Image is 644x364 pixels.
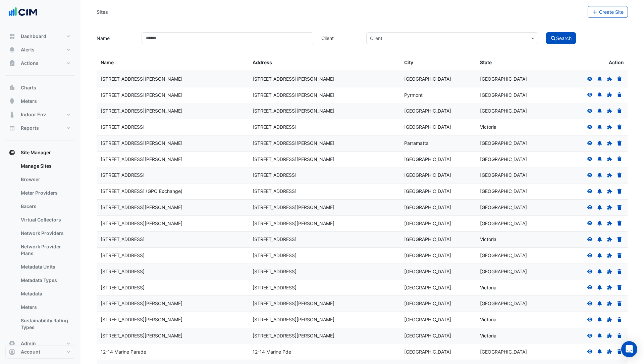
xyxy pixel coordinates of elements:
[21,33,46,40] span: Dashboard
[5,81,75,94] button: Charts
[21,125,39,131] span: Reports
[480,284,548,292] div: Victoria
[480,188,548,195] div: [GEOGRAPHIC_DATA]
[616,317,623,322] a: Delete Site
[599,9,624,15] span: Create Site
[101,300,245,308] div: [STREET_ADDRESS][PERSON_NAME]
[480,220,548,228] div: [GEOGRAPHIC_DATA]
[480,300,548,308] div: [GEOGRAPHIC_DATA]
[5,146,75,159] button: Site Manager
[616,204,623,210] a: Delete Site
[9,46,15,53] app-icon: Alerts
[15,173,75,186] a: Browser
[101,316,245,324] div: [STREET_ADDRESS][PERSON_NAME]
[253,204,396,211] div: [STREET_ADDRESS][PERSON_NAME]
[253,236,396,243] div: [STREET_ADDRESS]
[15,300,75,314] a: Meters
[616,140,623,146] a: Delete Site
[616,188,623,194] a: Delete Site
[253,348,396,356] div: 12-14 Marine Pde
[616,252,623,258] a: Delete Site
[101,268,245,276] div: [STREET_ADDRESS]
[609,59,624,67] span: Action
[15,186,75,200] a: Meter Providers
[253,252,396,259] div: [STREET_ADDRESS]
[101,348,245,356] div: 12-14 Marine Parade
[101,332,245,340] div: [STREET_ADDRESS][PERSON_NAME]
[480,332,548,340] div: Victoria
[546,32,576,44] button: Search
[15,159,75,173] a: Manage Sites
[15,227,75,240] a: Network Providers
[616,236,623,242] a: Delete Site
[404,59,413,65] span: City
[404,123,472,131] div: [GEOGRAPHIC_DATA]
[21,98,37,105] span: Meters
[480,316,548,324] div: Victoria
[101,236,245,243] div: [STREET_ADDRESS]
[616,76,623,82] a: Delete Site
[21,60,39,67] span: Actions
[404,348,472,356] div: [GEOGRAPHIC_DATA]
[253,156,396,163] div: [STREET_ADDRESS][PERSON_NAME]
[101,204,245,211] div: [STREET_ADDRESS][PERSON_NAME]
[15,287,75,300] a: Metadata
[480,123,548,131] div: Victoria
[15,274,75,287] a: Metadata Types
[93,32,138,44] label: Name
[480,91,548,99] div: [GEOGRAPHIC_DATA]
[101,91,245,99] div: [STREET_ADDRESS][PERSON_NAME]
[5,159,75,337] div: Site Manager
[616,172,623,178] a: Delete Site
[21,340,36,347] span: Admin
[101,171,245,179] div: [STREET_ADDRESS]
[15,200,75,213] a: Bacers
[5,108,75,121] button: Indoor Env
[404,284,472,292] div: [GEOGRAPHIC_DATA]
[9,60,15,67] app-icon: Actions
[404,252,472,259] div: [GEOGRAPHIC_DATA]
[253,75,396,83] div: [STREET_ADDRESS][PERSON_NAME]
[404,268,472,276] div: [GEOGRAPHIC_DATA]
[253,188,396,195] div: [STREET_ADDRESS]
[480,204,548,211] div: [GEOGRAPHIC_DATA]
[404,204,472,211] div: [GEOGRAPHIC_DATA]
[5,121,75,135] button: Reports
[21,349,40,355] span: Account
[9,340,15,347] app-icon: Admin
[616,349,623,355] a: Delete Site
[9,98,15,105] app-icon: Meters
[9,125,15,131] app-icon: Reports
[616,333,623,338] a: Delete Site
[404,139,472,147] div: Parramatta
[97,8,108,15] div: Sites
[5,43,75,56] button: Alerts
[21,84,36,91] span: Charts
[616,269,623,274] a: Delete Site
[253,123,396,131] div: [STREET_ADDRESS]
[404,188,472,195] div: [GEOGRAPHIC_DATA]
[404,300,472,308] div: [GEOGRAPHIC_DATA]
[404,75,472,83] div: [GEOGRAPHIC_DATA]
[253,139,396,147] div: [STREET_ADDRESS][PERSON_NAME]
[5,30,75,43] button: Dashboard
[101,123,245,131] div: [STREET_ADDRESS]
[616,285,623,290] a: Delete Site
[101,59,114,65] span: Name
[15,213,75,227] a: Virtual Collectors
[616,92,623,98] a: Delete Site
[404,220,472,228] div: [GEOGRAPHIC_DATA]
[588,6,628,18] button: Create Site
[5,56,75,70] button: Actions
[15,314,75,334] a: Sustainability Rating Types
[404,156,472,163] div: [GEOGRAPHIC_DATA]
[21,111,46,118] span: Indoor Env
[253,284,396,292] div: [STREET_ADDRESS]
[101,75,245,83] div: [STREET_ADDRESS][PERSON_NAME]
[404,107,472,115] div: [GEOGRAPHIC_DATA]
[253,59,272,65] span: Address
[253,171,396,179] div: [STREET_ADDRESS]
[15,260,75,274] a: Metadata Units
[404,316,472,324] div: [GEOGRAPHIC_DATA]
[9,84,15,91] app-icon: Charts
